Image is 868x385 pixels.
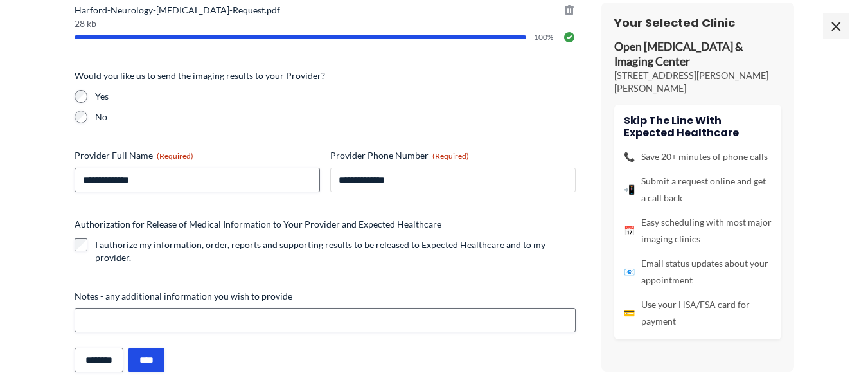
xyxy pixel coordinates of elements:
span: 📲 [624,182,635,199]
h3: Your Selected Clinic [614,15,781,30]
legend: Would you like us to send the imaging results to your Provider? [75,69,325,82]
span: 📞 [624,149,635,166]
li: Use your HSA/FSA card for payment [624,297,772,330]
p: [STREET_ADDRESS][PERSON_NAME][PERSON_NAME] [614,69,781,95]
legend: Authorization for Release of Medical Information to Your Provider and Expected Healthcare [75,218,441,231]
p: Open [MEDICAL_DATA] & Imaging Center [614,40,781,70]
label: Provider Phone Number [330,149,576,162]
span: × [823,13,849,39]
li: Submit a request online and get a call back [624,174,772,207]
li: Email status updates about your appointment [624,256,772,289]
li: Easy scheduling with most major imaging clinics [624,215,772,248]
label: No [95,111,576,123]
span: 📅 [624,223,635,240]
span: Harford-Neurology-[MEDICAL_DATA]-Request.pdf [75,4,576,17]
span: (Required) [432,151,469,161]
span: 28 kb [75,19,576,28]
span: 💳 [624,305,635,322]
li: Save 20+ minutes of phone calls [624,149,772,166]
label: I authorize my information, order, reports and supporting results to be released to Expected Heal... [95,238,576,264]
label: Yes [95,90,576,103]
h4: Skip the line with Expected Healthcare [624,114,772,139]
span: 📧 [624,264,635,281]
label: Provider Full Name [75,149,320,162]
span: (Required) [157,151,193,161]
label: Notes - any additional information you wish to provide [75,290,576,303]
span: 100% [534,33,555,41]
